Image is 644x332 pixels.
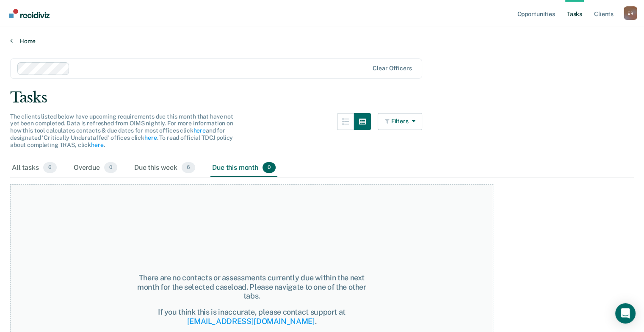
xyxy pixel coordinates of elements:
button: Profile dropdown button [624,6,637,20]
span: The clients listed below have upcoming requirements due this month that have not yet been complet... [10,113,233,148]
div: If you think this is inaccurate, please contact support at . [131,307,372,326]
div: There are no contacts or assessments currently due within the next month for the selected caseloa... [131,273,372,301]
div: Due this week6 [133,159,197,177]
div: E R [624,6,637,20]
a: here [193,127,205,134]
div: Tasks [10,89,634,106]
span: 0 [104,162,117,173]
a: [EMAIL_ADDRESS][DOMAIN_NAME] [187,317,315,326]
div: Due this month0 [210,159,277,177]
span: 6 [182,162,195,173]
span: 6 [43,162,57,173]
a: here [91,141,103,148]
a: Home [10,37,634,45]
div: All tasks6 [10,159,58,177]
button: Filters [378,113,423,130]
span: 0 [263,162,276,173]
div: Overdue0 [72,159,119,177]
a: here [144,134,157,141]
div: Open Intercom Messenger [615,303,636,324]
img: Recidiviz [9,9,50,18]
div: Clear officers [373,65,412,72]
